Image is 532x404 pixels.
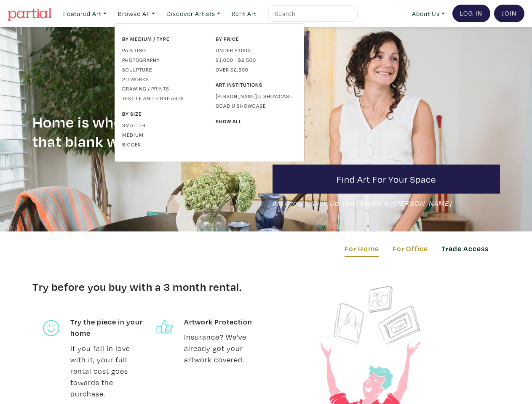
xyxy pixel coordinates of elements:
[408,5,449,22] a: About Us
[216,102,297,109] a: OCAD U Showcase
[122,85,203,92] a: Drawing / Prints
[122,35,203,43] span: By medium / type
[70,316,146,339] b: Try the piece in your home
[59,5,110,22] a: Featured Art
[122,56,203,64] a: Photography
[216,56,297,64] a: $1,000 - $2,500
[184,316,260,327] b: Artwork Protection
[393,198,452,208] a: [PERSON_NAME]
[32,280,260,316] h4: Try before you buy with a 3 month rental.
[216,117,297,125] a: Show All
[216,66,297,73] a: Over $2,500
[122,75,203,83] a: 2D works
[345,243,379,257] a: For Home
[155,320,176,336] img: Try the piece in your home
[122,121,203,129] a: Smaller
[163,5,224,22] a: Discover Artists
[122,66,203,73] a: Sculpture
[122,131,203,138] a: Medium
[216,92,297,100] a: [PERSON_NAME] U Showcase
[216,81,297,88] span: Art Institutions
[216,35,297,43] span: By price
[122,46,203,54] a: Painting
[228,5,260,22] a: Rent Art
[441,243,489,254] a: Trade Access
[41,320,62,336] img: Try the piece in your home
[122,94,203,102] a: Textile and Fibre Arts
[494,5,524,22] a: Join
[114,23,305,162] div: Featured Art
[273,165,500,194] a: Find art for your space
[393,243,428,254] a: For Office
[70,316,146,399] div: If you fall in love with it, your full rental cost goes towards the purchase.
[184,316,260,399] div: Insurance? We’ve already got your artwork covered.
[122,141,203,148] a: Bigger
[452,5,490,22] a: Log In
[216,46,297,54] a: Under $1000
[114,5,159,22] a: Browse All
[273,197,500,209] span: Art Credit: ‘Pick Up Your Brush’ by
[32,112,260,150] h1: Home is where the art is. Fill that blank wall [DATE].
[122,110,203,117] span: By size
[274,8,350,19] input: Search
